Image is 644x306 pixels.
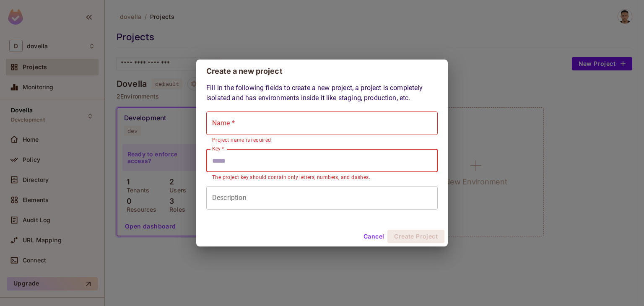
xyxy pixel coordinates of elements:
button: Cancel [360,230,387,243]
button: Create Project [387,230,444,243]
label: Key * [212,145,224,152]
p: The project key should contain only letters, numbers, and dashes. [212,174,432,182]
div: Fill in the following fields to create a new project, a project is completely isolated and has en... [206,83,438,210]
p: Project name is required [212,136,432,145]
h2: Create a new project [196,60,448,83]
